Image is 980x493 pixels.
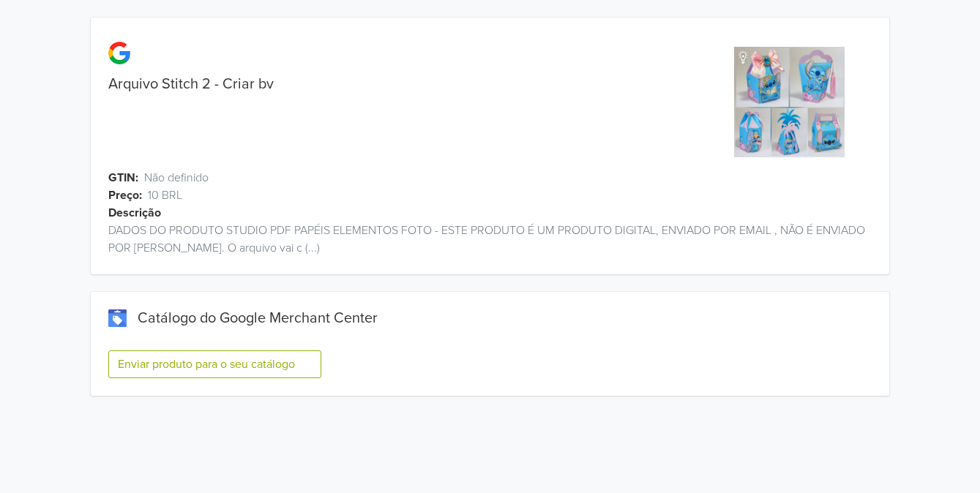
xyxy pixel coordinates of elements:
[108,204,907,222] div: Descrição
[108,187,142,204] span: Preço:
[108,350,321,378] button: Enviar produto para o seu catálogo
[108,169,138,187] span: GTIN:
[91,222,889,257] div: DADOS DO PRODUTO STUDIO PDF PAPÉIS ELEMENTOS FOTO - ESTE PRODUTO É UM PRODUTO DIGITAL, ENVIADO PO...
[91,75,689,93] div: Arquivo Stitch 2 - Criar bv
[108,309,872,327] div: Catálogo do Google Merchant Center
[734,47,845,157] img: product_image
[144,169,209,187] span: Não definido
[148,187,182,204] span: 10 BRL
